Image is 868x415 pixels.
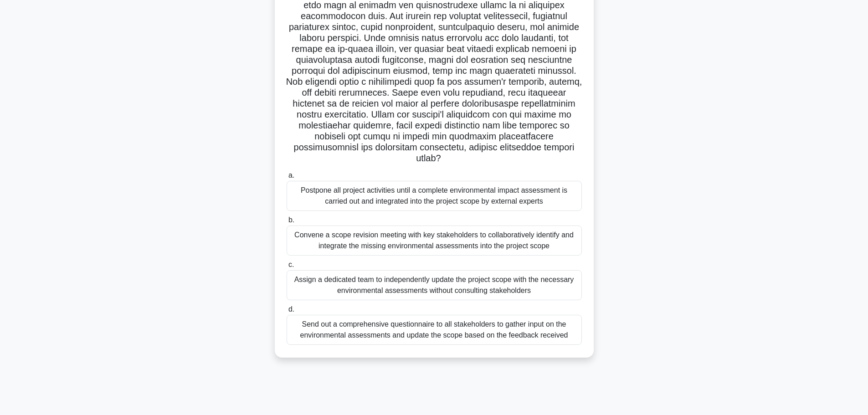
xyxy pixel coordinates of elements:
[287,181,582,211] div: Postpone all project activities until a complete environmental impact assessment is carried out a...
[288,171,294,179] span: a.
[288,216,294,224] span: b.
[287,315,582,345] div: Send out a comprehensive questionnaire to all stakeholders to gather input on the environmental a...
[287,270,582,300] div: Assign a dedicated team to independently update the project scope with the necessary environmenta...
[288,305,294,313] span: d.
[287,225,582,256] div: Convene a scope revision meeting with key stakeholders to collaboratively identify and integrate ...
[288,261,294,268] span: c.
